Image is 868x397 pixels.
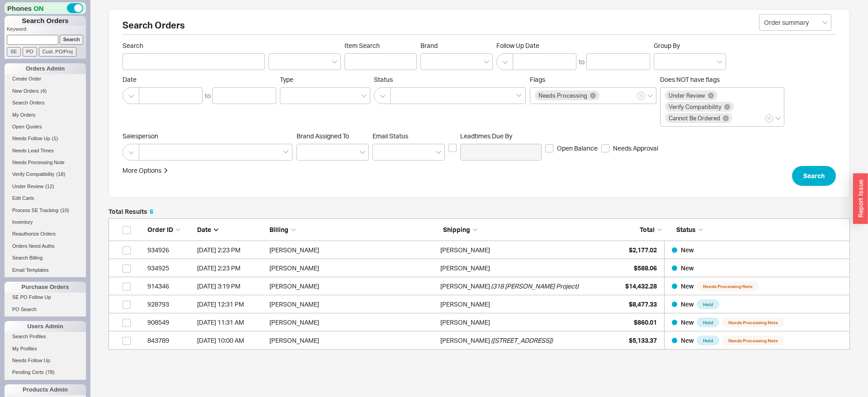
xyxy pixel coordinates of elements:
[5,217,86,227] a: Inventory
[5,134,86,143] a: Needs Follow Up(1)
[147,226,173,233] span: Order ID
[147,225,193,234] div: Order ID
[5,170,86,179] a: Verify Compatibility(18)
[5,344,86,354] a: My Profiles
[491,277,579,295] span: ( 318 [PERSON_NAME] Project )
[205,91,211,100] div: to
[491,331,553,350] span: ( [STREET_ADDRESS] )
[147,241,193,259] div: 934926
[669,92,705,99] span: Under Review
[285,90,291,101] input: Type
[39,47,76,57] input: Cust. PO/Proj
[5,356,86,365] a: Needs Follow Up
[108,295,850,313] a: 928793[DATE] 12:31 PM[PERSON_NAME][PERSON_NAME]$8,477.33New Hold
[108,313,850,331] a: 908549[DATE] 11:31 AM[PERSON_NAME][PERSON_NAME]$860.01New HoldNeeds Processing Note
[197,259,265,277] div: 8/19/25 2:23 PM
[344,53,417,70] input: Item Search
[60,35,84,44] input: Search
[717,60,722,64] svg: open menu
[5,368,86,377] a: Pending Certs(78)
[108,241,850,259] a: 934926[DATE] 2:23 PM[PERSON_NAME][PERSON_NAME]$2,177.02New
[5,16,86,26] h1: Search Orders
[46,369,55,375] span: ( 78 )
[613,144,658,153] span: Needs Approval
[12,208,58,213] span: Process SE Tracking
[197,277,265,295] div: 8/18/25 3:19 PM
[722,336,784,345] span: Needs Processing Note
[5,146,86,156] a: Needs Lead Times
[360,151,365,154] svg: open menu
[5,122,86,132] a: Open Quotes
[792,166,836,186] button: Search
[12,369,44,375] span: Pending Certs
[269,331,436,350] div: [PERSON_NAME]
[5,2,86,14] div: Phones
[803,170,825,181] span: Search
[108,259,850,277] a: 934925[DATE] 2:23 PM[PERSON_NAME][PERSON_NAME]$588.06New
[123,166,169,175] button: More Options
[123,21,836,35] h2: Search Orders
[147,277,193,295] div: 914346
[681,282,694,290] span: New
[629,336,657,344] span: $5,133.37
[108,277,850,295] a: 914346[DATE] 3:19 PM[PERSON_NAME][PERSON_NAME](318 [PERSON_NAME] Project)$14,432.28New Needs Proc...
[440,241,490,259] div: [PERSON_NAME]
[425,57,432,67] input: Brand
[269,313,436,331] div: [PERSON_NAME]
[697,336,719,345] span: Hold
[669,104,722,110] span: Verify Compatibility
[269,295,436,313] div: [PERSON_NAME]
[52,136,58,141] span: ( 1 )
[601,90,607,101] input: Flags
[625,282,657,290] span: $14,432.28
[545,144,553,152] input: Open Balance
[7,47,21,57] input: SE
[5,63,86,74] div: Orders Admin
[765,114,773,123] button: Does NOT have flags
[538,92,587,99] span: Needs Processing
[269,241,436,259] div: [PERSON_NAME]
[197,241,265,259] div: 8/19/25 2:23 PM
[332,60,337,64] svg: open menu
[197,331,265,350] div: 1/2/25 10:00 AM
[12,88,39,94] span: New Orders
[123,42,265,50] span: Search
[681,246,694,254] span: New
[12,358,50,363] span: Needs Follow Up
[5,86,86,96] a: New Orders(4)
[420,42,438,49] span: Brand
[697,299,719,309] span: Hold
[440,277,490,295] div: [PERSON_NAME]
[637,92,645,100] button: Flags
[60,208,69,213] span: ( 10 )
[759,14,831,31] input: Select...
[669,225,845,234] div: Status
[634,264,657,272] span: $588.06
[617,225,662,234] div: Total
[150,208,153,215] span: 6
[822,21,828,24] svg: open menu
[269,277,436,295] div: [PERSON_NAME]
[601,144,609,152] input: Needs Approval
[269,225,439,234] div: Billing
[681,336,694,344] span: New
[722,317,784,327] span: Needs Processing Note
[436,151,441,154] svg: open menu
[629,246,657,254] span: $2,177.02
[123,76,276,84] span: Date
[640,226,655,233] span: Total
[41,88,47,94] span: ( 4 )
[660,76,720,83] span: Does NOT have flags
[443,225,612,234] div: Shipping
[5,182,86,191] a: Under Review(12)
[147,331,193,350] div: 843789
[197,226,211,233] span: Date
[269,259,436,277] div: [PERSON_NAME]
[123,132,293,140] span: Salesperson
[147,259,193,277] div: 934925
[5,321,86,332] div: Users Admin
[5,206,86,215] a: Process SE Tracking(10)
[12,160,65,165] span: Needs Processing Note
[147,295,193,313] div: 928793
[108,241,850,350] div: grid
